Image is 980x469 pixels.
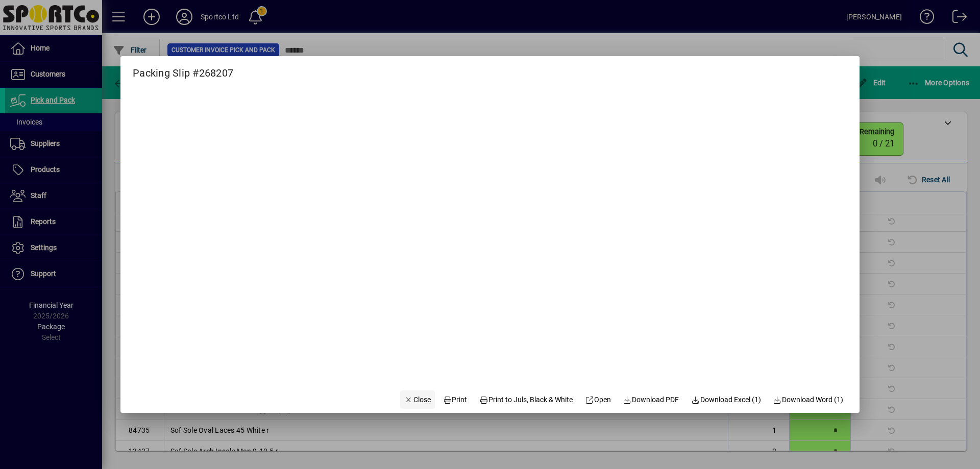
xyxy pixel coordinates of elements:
span: Print to Juls, Black & White [480,394,573,405]
span: Print [443,394,468,405]
span: Download PDF [623,394,679,405]
button: Download Word (1) [769,390,848,409]
button: Download Excel (1) [687,390,765,409]
span: Download Excel (1) [691,394,761,405]
button: Print to Juls, Black & White [476,390,577,409]
a: Download PDF [619,390,683,409]
h2: Packing Slip #268207 [120,56,246,81]
a: Open [581,390,615,409]
button: Print [439,390,472,409]
button: Close [400,390,435,409]
span: Open [585,394,611,405]
span: Download Word (1) [773,394,844,405]
span: Close [404,394,431,405]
